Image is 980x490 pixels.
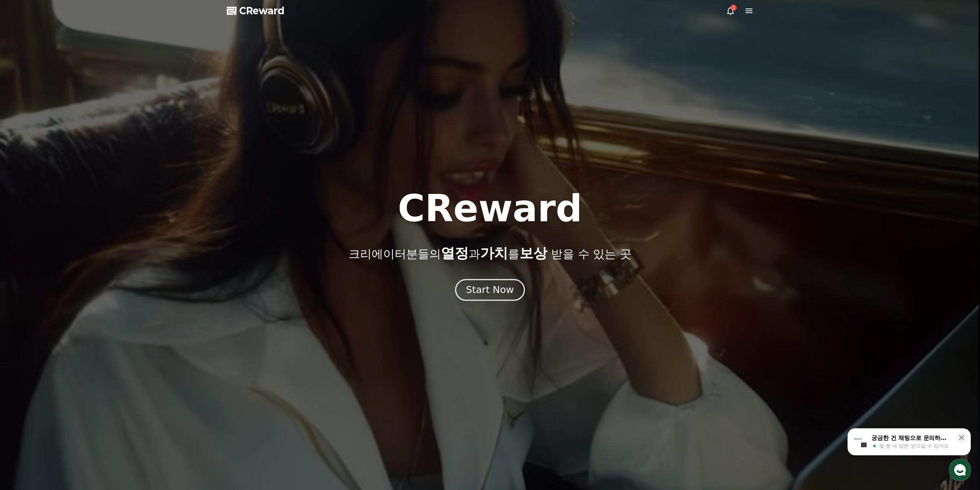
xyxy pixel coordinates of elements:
span: 보상 [519,245,547,261]
span: 열정 [441,245,469,261]
a: 1 [726,6,735,15]
p: 크리에이터분들의 과 를 받을 수 있는 곳 [348,246,631,261]
a: CReward [227,5,285,17]
span: 홈 [24,256,29,262]
a: 설정 [99,244,148,264]
span: 대화 [70,256,80,263]
span: 설정 [119,256,128,262]
div: Start Now [466,283,514,296]
a: Start Now [457,287,523,295]
h1: CReward [398,190,582,227]
a: 대화 [51,244,99,264]
span: 가치 [480,245,508,261]
div: 1 [730,5,737,11]
a: 홈 [2,244,51,264]
span: CReward [239,5,285,17]
button: Start Now [455,279,525,301]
